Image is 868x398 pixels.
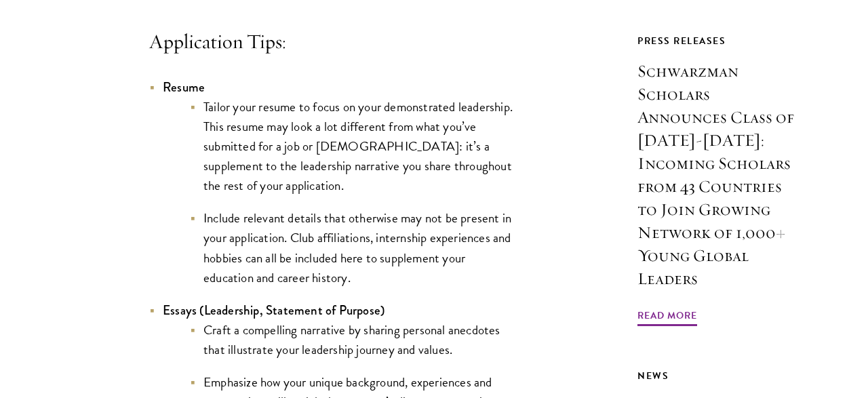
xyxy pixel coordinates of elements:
[190,320,515,359] li: Craft a compelling narrative by sharing personal anecdotes that illustrate your leadership journe...
[637,33,800,49] div: Press Releases
[637,60,800,290] h3: Schwarzman Scholars Announces Class of [DATE]-[DATE]: Incoming Scholars from 43 Countries to Join...
[190,208,515,287] li: Include relevant details that otherwise may not be present in your application. Club affiliations...
[637,367,800,384] div: News
[190,97,515,195] li: Tailor your resume to focus on your demonstrated leadership. This resume may look a lot different...
[637,33,800,328] a: Press Releases Schwarzman Scholars Announces Class of [DATE]-[DATE]: Incoming Scholars from 43 Co...
[149,28,515,56] h4: Application Tips:
[637,307,697,328] span: Read More
[163,301,384,319] strong: Essays (Leadership, Statement of Purpose)
[163,78,205,96] strong: Resume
